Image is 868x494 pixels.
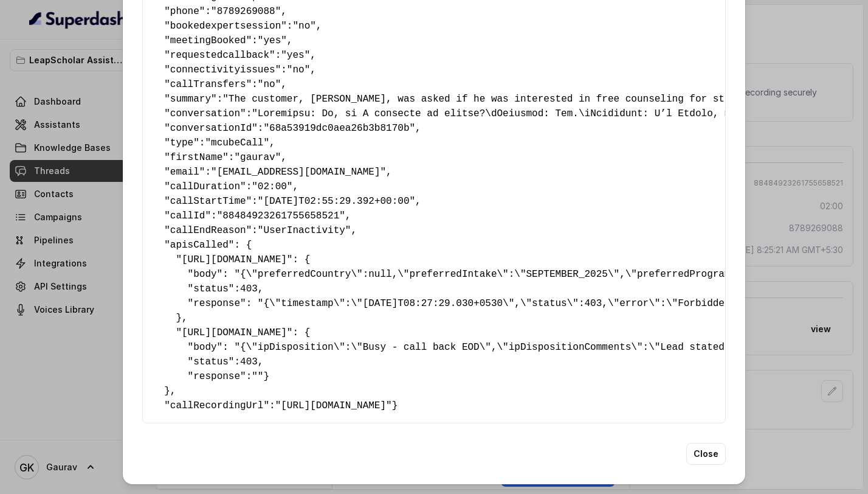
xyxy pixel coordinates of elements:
[258,35,287,46] span: "yes"
[182,254,287,265] span: [URL][DOMAIN_NAME]
[170,400,264,411] span: callRecordingUrl
[281,50,310,61] span: "yes"
[686,443,726,465] button: Close
[275,400,392,411] span: "[URL][DOMAIN_NAME]"
[258,79,281,90] span: "no"
[170,21,281,32] span: bookedexpertsession
[193,357,229,367] span: status
[263,123,415,134] span: "68a53919dc0aea26b3b8170b"
[170,123,252,134] span: conversationId
[170,6,199,17] span: phone
[287,64,310,75] span: "no"
[258,196,415,207] span: "[DATE]T02:55:29.392+00:00"
[170,167,199,178] span: email
[170,35,246,46] span: meetingBooked
[170,196,246,207] span: callStartTime
[292,21,315,32] span: "no"
[240,284,258,294] span: 403
[170,225,246,236] span: callEndReason
[211,6,281,17] span: "8789269088"
[217,210,345,221] span: "88484923261755658521"
[170,137,193,148] span: type
[193,284,229,294] span: status
[193,371,240,382] span: response
[252,371,263,382] span: ""
[170,79,246,90] span: callTransfers
[182,327,287,338] span: [URL][DOMAIN_NAME]
[170,64,275,75] span: connectivityissues
[258,225,351,236] span: "UserInactivity"
[170,210,205,221] span: callId
[252,181,292,192] span: "02:00"
[170,50,269,61] span: requestedcallback
[170,108,240,119] span: conversation
[170,94,211,105] span: summary
[211,167,386,178] span: "[EMAIL_ADDRESS][DOMAIN_NAME]"
[170,152,222,163] span: firstName
[240,357,258,367] span: 403
[170,240,229,251] span: apisCalled
[234,152,281,163] span: "gaurav"
[170,181,240,192] span: callDuration
[205,137,269,148] span: "mcubeCall"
